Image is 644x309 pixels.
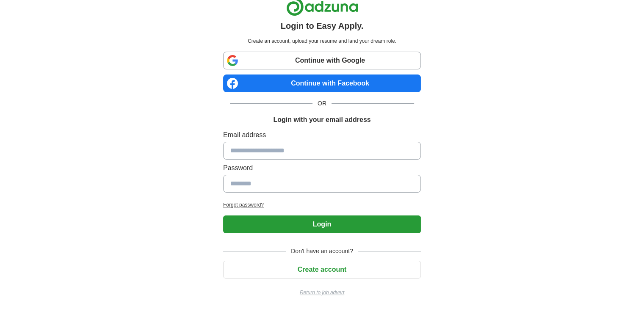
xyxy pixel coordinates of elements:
a: Return to job advert [223,289,421,296]
span: Don't have an account? [286,247,358,256]
label: Email address [223,130,421,140]
p: Create an account, upload your resume and land your dream role. [225,37,419,45]
button: Login [223,215,421,233]
a: Continue with Facebook [223,74,421,92]
button: Create account [223,261,421,279]
h1: Login to Easy Apply. [281,19,364,32]
span: OR [312,99,332,108]
a: Continue with Google [223,52,421,69]
a: Create account [223,266,421,273]
label: Password [223,163,421,173]
a: Forgot password? [223,201,421,209]
h1: Login with your email address [273,115,370,125]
